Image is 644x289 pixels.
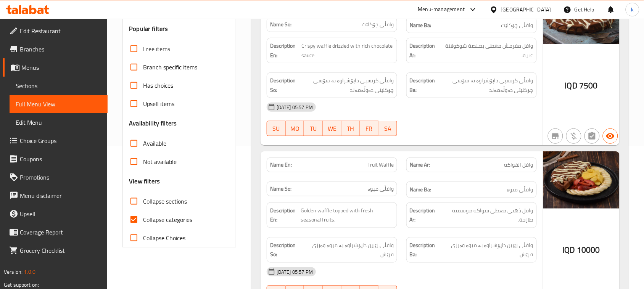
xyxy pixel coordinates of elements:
button: Available [603,128,618,144]
a: Branches [3,40,108,58]
button: SA [378,121,397,136]
span: 7500 [579,78,598,93]
div: Menu-management [418,5,465,14]
strong: Name Ba: [410,185,431,194]
span: وافڵی زێرین داپۆشراوە بە میوە وەرزی فرێش [443,241,533,259]
span: Full Menu View [16,100,101,109]
strong: Name Ba: [410,21,431,30]
strong: Description Ba: [410,241,441,259]
strong: Description Ar: [410,41,440,60]
span: وافڵی چۆکلێت [501,21,533,30]
span: MO [289,123,301,134]
span: k [631,5,634,14]
span: وافڵی میوە [507,185,533,194]
strong: Name Ar: [410,161,430,169]
span: وافل الفواكه [504,161,533,169]
span: Crispy waffle drizzled with rich chocolate sauce [301,41,394,60]
a: Promotions [3,168,108,186]
button: Not branch specific item [548,128,563,144]
span: Menu disclaimer [20,191,101,200]
button: TH [341,121,360,136]
span: FR [363,123,375,134]
span: Free items [143,44,170,53]
span: Edit Menu [16,118,101,127]
span: Edit Restaurant [20,26,101,35]
a: Sections [10,77,108,95]
a: Menu disclaimer [3,186,108,205]
span: Has choices [143,81,173,90]
button: Not has choices [584,128,600,144]
span: Menus [21,63,101,72]
strong: Description So: [270,241,302,259]
strong: Description En: [270,41,300,60]
span: IQD [563,242,575,257]
span: Upsell items [143,99,174,108]
a: Coupons [3,150,108,168]
strong: Description Ar: [410,206,441,225]
button: FR [360,121,378,136]
span: Golden waffle topped with fresh seasonal fruits. [301,206,394,225]
span: وافل مقرمش مغطى بصلصة شوكولاتة غنية. [441,41,533,60]
span: [DATE] 05:57 PM [274,104,316,111]
strong: Description En: [270,206,299,225]
a: Coverage Report [3,223,108,241]
span: [DATE] 05:57 PM [274,268,316,276]
span: TH [345,123,357,134]
span: TU [307,123,320,134]
strong: Description So: [270,76,296,95]
a: Edit Restaurant [3,22,108,40]
span: Branches [20,45,101,54]
span: IQD [565,78,578,93]
a: Menus [3,58,108,77]
a: Edit Menu [10,113,108,132]
span: WE [326,123,338,134]
span: SU [270,123,283,134]
span: Promotions [20,173,101,182]
span: Available [143,139,166,148]
span: Upsell [20,209,101,218]
button: WE [323,121,341,136]
span: وافڵی کریسپی داپۆشراوە بە سۆسی چۆکلێتی دەوڵەمەند [437,76,533,95]
a: Upsell [3,205,108,223]
span: وافل ذهبي مغطى بفواكه موسمية طازجة. [442,206,533,225]
span: Not available [143,157,177,166]
span: Coupons [20,154,101,164]
span: وافڵی کریسپی داپۆشراوە بە سۆسی چۆکلێتی دەوڵەمەند [298,76,394,95]
span: Coverage Report [20,228,101,237]
strong: Name En: [270,161,292,169]
span: وافڵی چۆکلێت [362,21,394,29]
span: 1.0.0 [24,267,35,277]
span: Choice Groups [20,136,101,145]
strong: Name So: [270,21,291,29]
a: Grocery Checklist [3,241,108,260]
button: TU [304,121,323,136]
button: Purchased item [566,128,581,144]
span: Collapse sections [143,197,187,206]
div: [GEOGRAPHIC_DATA] [501,5,551,14]
img: Fruit_Waffle638937286690100121.jpg [543,151,620,209]
span: Grocery Checklist [20,246,101,255]
span: Fruit Waffle [367,161,394,169]
span: Collapse categories [143,215,192,224]
h3: Popular filters [129,24,230,33]
button: MO [286,121,304,136]
span: Version: [4,267,23,277]
strong: Name So: [270,185,291,193]
span: وافڵی زێرین داپۆشراوە بە میوە وەرزی فرێش [303,241,394,259]
span: Sections [16,81,101,90]
span: Collapse Choices [143,233,185,242]
a: Choice Groups [3,132,108,150]
span: وافڵی میوە [367,185,394,193]
span: Branch specific items [143,63,197,72]
span: 10000 [577,242,600,257]
strong: Description Ba: [410,76,436,95]
span: SA [382,123,394,134]
a: Full Menu View [10,95,108,113]
h3: View filters [129,177,160,186]
h3: Availability filters [129,119,177,128]
button: SU [267,121,286,136]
